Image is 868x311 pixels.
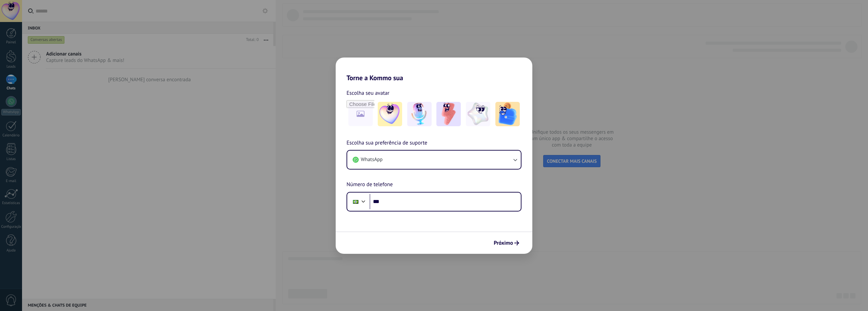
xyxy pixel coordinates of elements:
[347,151,521,169] button: WhatsApp
[491,237,522,249] button: Próximo
[347,139,427,148] span: Escolha sua preferência de suporte
[361,156,382,163] span: WhatsApp
[347,89,390,97] span: Escolha seu avatar
[436,102,461,126] img: -3.jpeg
[466,102,490,126] img: -4.jpeg
[349,195,362,209] div: Brazil: + 55
[407,102,432,126] img: -2.jpeg
[378,102,402,126] img: -1.jpeg
[495,102,520,126] img: -5.jpeg
[494,241,513,245] span: Próximo
[347,180,393,189] span: Número de telefone
[336,58,532,82] h2: Torne a Kommo sua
